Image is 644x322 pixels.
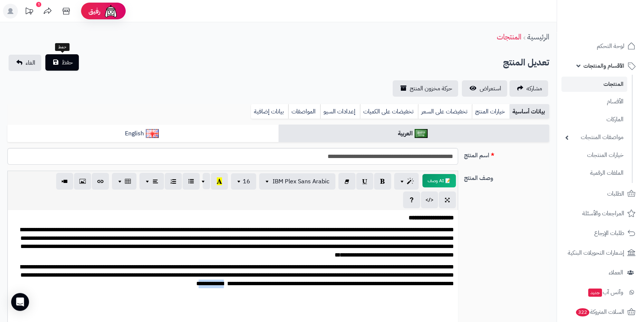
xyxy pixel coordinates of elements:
[415,129,428,138] img: العربية
[422,174,456,187] button: 📝 AI وصف
[20,4,38,20] a: تحديثات المنصة
[561,205,640,222] a: المراجعات والأسئلة
[62,58,73,67] span: حفظ
[561,303,640,321] a: السلات المتروكة322
[9,55,41,71] a: الغاء
[561,37,640,55] a: لوحة التحكم
[561,264,640,281] a: العملاء
[561,129,627,145] a: مواصفات المنتجات
[607,189,624,199] span: الطلبات
[320,104,360,119] a: إعدادات السيو
[575,308,590,317] span: 322
[393,80,458,97] a: حركة مخزون المنتج
[146,129,159,138] img: English
[561,224,640,242] a: طلبات الإرجاع
[509,104,549,119] a: بيانات أساسية
[273,177,329,186] span: IBM Plex Sans Arabic
[462,80,507,97] a: استعراض
[497,31,521,42] a: المنتجات
[231,173,256,190] button: 16
[509,80,548,97] a: مشاركه
[561,147,627,163] a: خيارات المنتجات
[7,125,278,143] a: English
[568,248,624,258] span: إشعارات التحويلات البنكية
[360,104,418,119] a: تخفيضات على الكميات
[561,77,627,92] a: المنتجات
[597,41,624,51] span: لوحة التحكم
[288,104,320,119] a: المواصفات
[26,58,35,67] span: الغاء
[103,4,118,19] img: ai-face.png
[594,228,624,238] span: طلبات الإرجاع
[561,283,640,301] a: وآتس آبجديد
[561,244,640,262] a: إشعارات التحويلات البنكية
[278,125,550,143] a: العربية
[418,104,472,119] a: تخفيضات على السعر
[587,287,623,297] span: وآتس آب
[609,267,623,278] span: العملاء
[561,112,627,128] a: الماركات
[583,61,624,71] span: الأقسام والمنتجات
[461,171,553,183] label: وصف المنتج
[11,293,29,311] div: Open Intercom Messenger
[561,165,627,181] a: الملفات الرقمية
[259,173,335,190] button: IBM Plex Sans Arabic
[593,6,637,22] img: logo-2.png
[45,54,79,71] button: حفظ
[527,31,549,42] a: الرئيسية
[472,104,509,119] a: خيارات المنتج
[410,84,452,93] span: حركة مخزون المنتج
[561,185,640,203] a: الطلبات
[527,84,542,93] span: مشاركه
[503,55,549,70] h2: تعديل المنتج
[561,94,627,110] a: الأقسام
[55,43,70,51] div: حفظ
[243,177,250,186] span: 16
[588,289,602,297] span: جديد
[575,307,624,317] span: السلات المتروكة
[582,208,624,219] span: المراجعات والأسئلة
[251,104,288,119] a: بيانات إضافية
[461,148,553,160] label: اسم المنتج
[36,2,41,7] div: 1
[88,7,100,16] span: رفيق
[480,84,501,93] span: استعراض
